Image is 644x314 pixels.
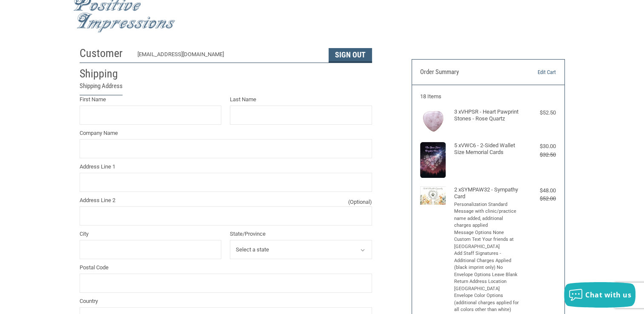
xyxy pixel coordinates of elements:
div: [EMAIL_ADDRESS][DOMAIN_NAME] [137,50,320,63]
a: Edit Cart [512,68,556,77]
legend: Shipping Address [80,81,123,95]
label: Company Name [80,129,372,137]
label: Last Name [230,95,372,104]
div: $32.50 [522,151,556,159]
button: Sign Out [329,48,372,63]
div: $52.00 [522,194,556,203]
h2: Customer [80,46,129,60]
label: City [80,230,222,238]
label: Address Line 2 [80,196,372,205]
div: $30.00 [522,142,556,151]
h4: 3 x VHPSR - Heart Pawprint Stones - Rose Quartz [454,108,520,123]
h3: Order Summary [420,68,512,77]
label: Postal Code [80,263,372,272]
button: Chat with us [564,282,635,308]
h4: 2 x SYMPAW32 - Sympathy Card [454,186,520,200]
label: State/Province [230,230,372,238]
h3: 18 Items [420,93,556,100]
div: $52.50 [522,108,556,117]
label: Address Line 1 [80,163,372,171]
li: Personalization Standard Message with clinic/practice name added, additional charges applied [454,201,520,229]
small: (Optional) [348,198,372,206]
span: Chat with us [585,290,631,300]
li: Envelope Options Leave Blank [454,271,520,279]
li: Custom Text Your friends at [GEOGRAPHIC_DATA] [454,236,520,250]
h4: 5 x VWC6 - 2-Sided Wallet Size Memorial Cards [454,142,520,156]
li: Message Options None [454,229,520,237]
div: $48.00 [522,186,556,195]
label: Country [80,297,372,305]
li: Add Staff Signatures - Additional Charges Applied (black imprint only) No [454,250,520,271]
li: Return Address Location [GEOGRAPHIC_DATA] [454,278,520,292]
h2: Shipping [80,67,129,81]
label: First Name [80,95,222,104]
